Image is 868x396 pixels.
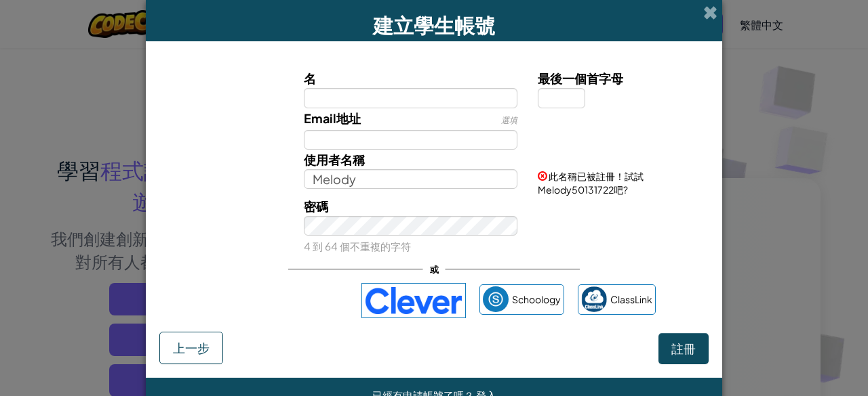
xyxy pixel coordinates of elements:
img: classlink-logo-small.png [581,286,607,312]
span: 或 [423,259,446,279]
span: 最後一個首字母 [538,70,623,86]
span: 此名稱已被註冊！試試Melody50131722吧? [538,170,644,196]
iframe: 「使用 Google 帳戶登入」按鈕 [205,286,355,315]
span: 使用者名稱 [304,152,365,167]
span: Schoology [512,290,561,309]
span: 密碼 [304,198,328,214]
span: 建立學生帳號 [373,12,495,38]
img: clever-logo-blue.png [361,283,466,318]
span: 選填 [501,115,517,125]
span: 上一步 [173,340,210,355]
span: ClassLink [610,290,652,309]
small: 4 到 64 個不重複的字符 [304,240,411,252]
img: schoology.png [483,286,509,312]
span: 註冊 [671,340,696,356]
span: 名 [304,70,316,86]
button: 上一步 [159,332,223,364]
button: 註冊 [658,333,709,364]
span: Email地址 [304,110,361,126]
